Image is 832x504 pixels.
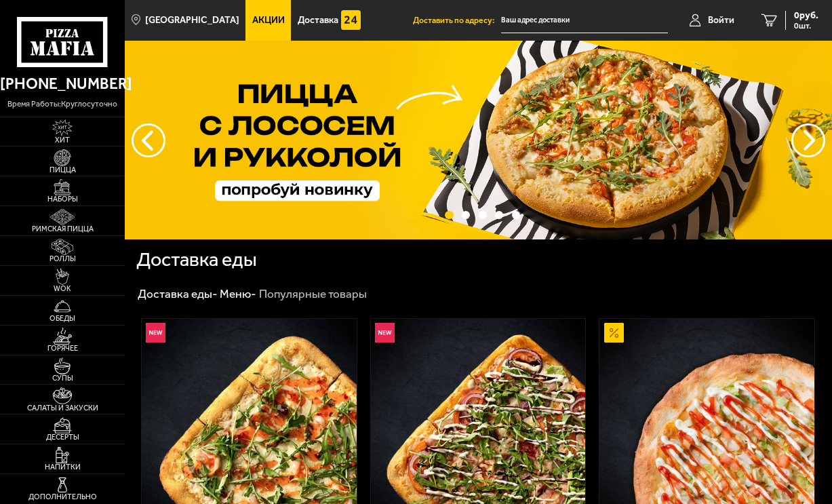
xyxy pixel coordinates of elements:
[501,8,667,33] input: Ваш адрес доставки
[445,211,453,219] button: точки переключения
[136,250,257,269] h1: Доставка еды
[146,323,165,343] img: Новинка
[708,16,734,25] span: Войти
[794,11,818,20] span: 0 руб.
[252,16,285,25] span: Акции
[413,16,501,24] span: Доставить по адресу:
[138,287,218,301] a: Доставка еды-
[145,16,239,25] span: [GEOGRAPHIC_DATA]
[794,22,818,30] span: 0 шт.
[501,8,667,33] span: Бокситогорская улица, 27, подъезд 1
[604,323,624,343] img: Акционный
[298,16,338,25] span: Доставка
[259,286,367,301] div: Популярные товары
[132,123,165,157] button: следующий
[479,211,487,219] button: точки переключения
[220,287,256,301] a: Меню-
[375,323,395,343] img: Новинка
[791,123,825,157] button: предыдущий
[512,211,520,219] button: точки переключения
[341,10,361,30] img: 15daf4d41897b9f0e9f617042186c801.svg
[462,211,470,219] button: точки переключения
[495,211,503,219] button: точки переключения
